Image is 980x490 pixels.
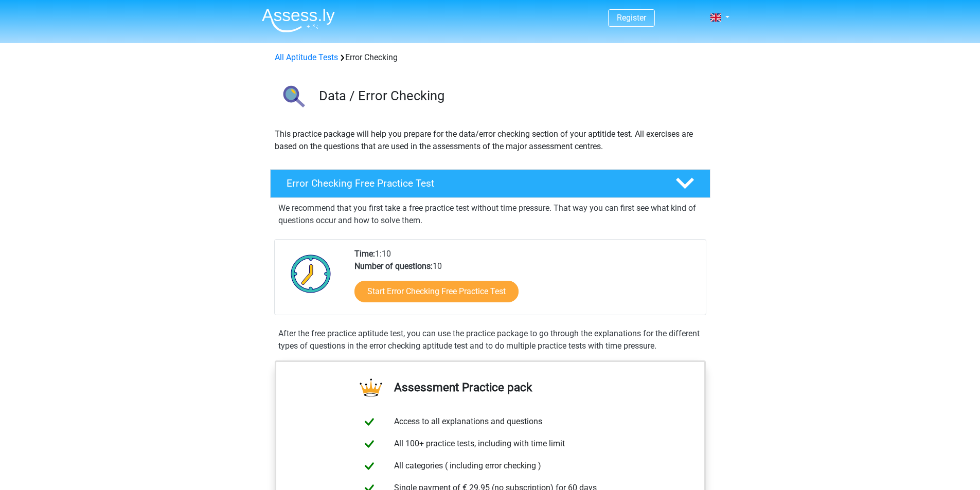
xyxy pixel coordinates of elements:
a: Error Checking Free Practice Test [266,169,715,198]
h4: Error Checking Free Practice Test [287,177,659,189]
a: Start Error Checking Free Practice Test [354,281,519,302]
img: Assessly [262,8,335,32]
p: We recommend that you first take a free practice test without time pressure. That way you can fir... [278,202,702,227]
a: Register [617,13,646,23]
b: Number of questions: [354,261,433,271]
img: error checking [271,76,314,120]
p: This practice package will help you prepare for the data/error checking section of your aptitide ... [275,128,706,153]
div: After the free practice aptitude test, you can use the practice package to go through the explana... [274,328,706,352]
div: Error Checking [271,51,710,64]
div: 1:10 10 [347,248,705,315]
h3: Data / Error Checking [319,88,702,104]
img: Clock [285,248,337,299]
b: Time: [354,249,375,259]
a: All Aptitude Tests [275,52,338,62]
